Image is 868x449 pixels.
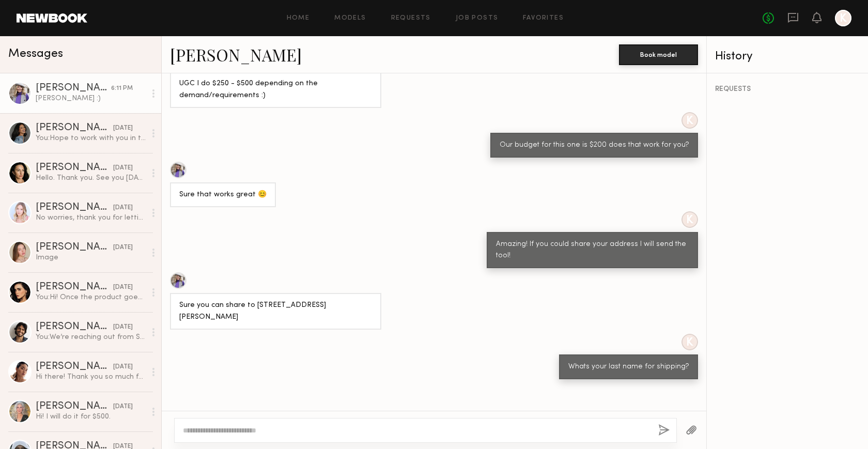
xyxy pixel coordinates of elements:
div: [DATE] [113,362,133,372]
div: [DATE] [113,243,133,253]
div: [PERSON_NAME] [36,163,113,173]
div: [DATE] [113,163,133,173]
div: [DATE] [113,322,133,332]
div: You: Hope to work with you in the future! [36,133,146,143]
div: You: Hi! Once the product goes live I can share! [36,292,146,302]
div: [PERSON_NAME] :) [36,94,146,103]
div: Our budget for this one is $200 does that work for you? [500,140,689,151]
div: [PERSON_NAME] [36,322,113,332]
div: [DATE] [113,402,133,412]
div: No worries, thank you for letting me know :) Looking forward to the shoot! [36,213,146,223]
div: [PERSON_NAME] [36,123,113,133]
div: [PERSON_NAME] [36,362,113,372]
div: Hi there! Thank you so much for reaching out and considering me for this opportunity , I’d love t... [36,372,146,382]
a: Favorites [523,15,564,22]
div: Image [36,253,146,262]
a: Book model [619,50,698,58]
div: Amazing! If you could share your address I will send the tool! [496,239,689,262]
a: K [835,10,851,26]
div: [PERSON_NAME] [36,401,113,412]
div: You: We’re reaching out from SUTRA—we’ll be at a trade show this week in [GEOGRAPHIC_DATA] at the... [36,332,146,342]
div: Sure you can share to [STREET_ADDRESS][PERSON_NAME] [179,300,372,323]
a: Models [334,15,366,22]
div: Hello. Thank you. See you [DATE]. [36,173,146,183]
div: Whats your last name for shipping? [568,361,689,373]
div: History [715,51,860,63]
div: [PERSON_NAME] [36,282,113,292]
button: Book model [619,44,698,65]
div: [DATE] [113,123,133,133]
div: [PERSON_NAME] [36,242,113,253]
a: Job Posts [456,15,499,22]
a: Requests [391,15,431,22]
div: Sure that works great 😊 [179,189,267,201]
div: [PERSON_NAME] [36,203,113,213]
span: Messages [8,48,63,60]
a: [PERSON_NAME] [170,43,302,66]
a: Home [287,15,310,22]
div: Hi! I will do it for $500. [36,412,146,422]
div: [DATE] [113,283,133,292]
div: [DATE] [113,203,133,213]
div: [PERSON_NAME] [36,83,111,94]
div: REQUESTS [715,86,860,93]
div: 6:11 PM [111,84,133,94]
